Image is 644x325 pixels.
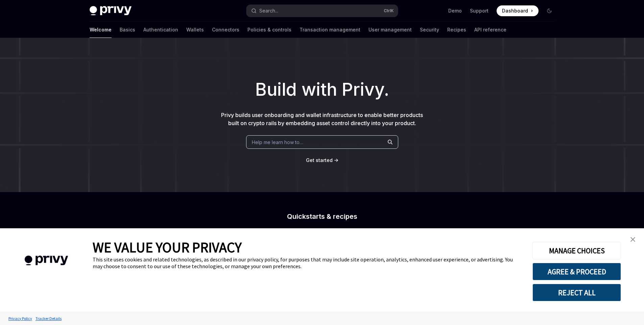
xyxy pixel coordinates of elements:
[203,213,441,220] h2: Quickstarts & recipes
[120,22,135,38] a: Basics
[497,5,539,16] a: Dashboard
[544,5,555,16] button: Toggle dark mode
[143,22,178,38] a: Authentication
[186,22,204,38] a: Wallets
[11,76,633,103] h1: Build with Privy.
[93,256,522,270] div: This site uses cookies and related technologies, as described in our privacy policy, for purposes...
[532,284,621,301] button: REJECT ALL
[447,22,466,38] a: Recipes
[470,7,488,14] a: Support
[368,22,412,38] a: User management
[626,233,640,246] a: close banner
[246,5,398,17] button: Search...CtrlK
[300,22,360,38] a: Transaction management
[247,22,291,38] a: Policies & controls
[420,22,439,38] a: Security
[90,6,132,16] img: dark logo
[259,7,278,15] div: Search...
[252,139,303,146] span: Help me learn how to…
[90,22,112,38] a: Welcome
[221,112,423,126] span: Privy builds user onboarding and wallet infrastructure to enable better products built on crypto ...
[7,312,34,324] a: Privacy Policy
[306,157,333,164] a: Get started
[532,263,621,280] button: AGREE & PROCEED
[10,246,82,275] img: company logo
[93,238,242,256] span: WE VALUE YOUR PRIVACY
[630,237,635,242] img: close banner
[474,22,506,38] a: API reference
[306,157,333,163] span: Get started
[212,22,239,38] a: Connectors
[502,7,528,14] span: Dashboard
[384,8,394,14] span: Ctrl K
[34,312,63,324] a: Tracker Details
[448,7,462,14] a: Demo
[532,242,621,259] button: MANAGE CHOICES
